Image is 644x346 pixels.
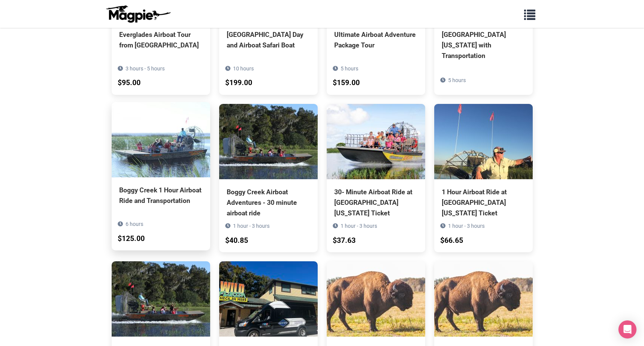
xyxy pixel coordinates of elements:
img: logo-ab69f6fb50320c5b225c76a69d11143b.png [104,5,172,23]
img: Boggy Creek 1 Hour Airboat Ride and Transportation [112,102,210,177]
div: 1 Hour Airboat Ride at [GEOGRAPHIC_DATA][US_STATE] with Transportation [442,18,525,61]
div: Wild [US_STATE] 1-Hour Ultimate Airboat Adventure Package Tour [334,18,418,50]
div: $40.85 [225,235,248,247]
span: 5 hours [448,77,466,83]
div: $95.00 [118,77,141,89]
div: $37.63 [333,235,356,247]
span: 1 hour - 3 hours [341,223,377,229]
img: 30 Minute Airboat Ride and Drive-Thru Safari in Wild Florida [434,261,533,337]
div: Boggy Creek 1 Hour Airboat Ride and Transportation [119,185,203,206]
div: [PERSON_NAME][GEOGRAPHIC_DATA] Day and Airboat Safari Boat [227,18,310,50]
div: Boggy Creek Airboat Adventures - 30 minute airboat ride [227,187,310,218]
a: Boggy Creek Airboat Adventures - 30 minute airboat ride 1 hour - 3 hours $40.85 [219,104,318,252]
div: $159.00 [333,77,360,89]
span: 5 hours [341,66,358,72]
img: 1-Hour Airboat Ride and Drive-Thru Safari in Wild Florida [327,261,425,337]
div: Central [US_STATE] Everglades Airboat Tour from [GEOGRAPHIC_DATA] [119,18,203,50]
div: $125.00 [118,233,145,245]
span: 1 hour - 3 hours [233,223,270,229]
span: 10 hours [233,66,254,72]
div: 1 Hour Airboat Ride at [GEOGRAPHIC_DATA][US_STATE] Ticket [442,187,525,218]
div: $66.65 [440,235,463,247]
a: Boggy Creek 1 Hour Airboat Ride and Transportation 6 hours $125.00 [112,102,210,240]
img: Boggy Creek Airboat Adventures - 30 minute airboat ride [219,104,318,179]
img: 1 Hour Airboat Ride at Wild Florida Ticket [434,104,533,179]
a: 30- Minute Airboat Ride at [GEOGRAPHIC_DATA][US_STATE] Ticket 1 hour - 3 hours $37.63 [327,104,425,252]
div: Open Intercom Messenger [618,320,636,338]
img: 30- Minute Airboat Ride at Wild Florida Ticket [327,104,425,179]
span: 6 hours [126,221,143,227]
img: Transportation to Wild Florida Airboats [219,261,318,337]
a: 1 Hour Airboat Ride at [GEOGRAPHIC_DATA][US_STATE] Ticket 1 hour - 3 hours $66.65 [434,104,533,252]
div: 30- Minute Airboat Ride at [GEOGRAPHIC_DATA][US_STATE] Ticket [334,187,418,218]
span: 3 hours - 5 hours [126,66,165,72]
span: 1 hour - 3 hours [448,223,485,229]
div: $199.00 [225,77,252,89]
img: Boggy Creek Airboat Adventures [112,261,210,337]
